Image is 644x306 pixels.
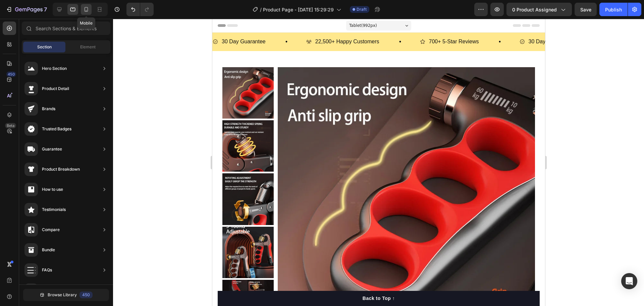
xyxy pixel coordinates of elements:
[48,292,77,298] span: Browse Library
[80,44,96,50] span: Element
[42,226,60,233] div: Compare
[42,65,67,72] div: Hero Section
[42,105,55,112] div: Brands
[357,6,367,12] span: Draft
[512,6,557,13] span: 0 product assigned
[5,123,16,128] div: Beta
[575,3,597,16] button: Save
[6,72,16,77] div: 450
[44,5,47,13] p: 7
[263,6,334,13] span: Product Page - [DATE] 15:29:29
[3,3,50,16] button: 7
[42,267,52,273] div: FAQs
[150,276,182,283] div: Back to Top ↑
[212,19,545,306] iframe: Design area
[37,44,52,50] span: Section
[621,273,637,289] div: Open Intercom Messenger
[42,126,71,132] div: Trusted Badges
[42,186,63,193] div: How to use
[5,272,327,287] button: Back to Top ↑
[580,7,591,12] span: Save
[42,206,66,213] div: Testimonials
[599,3,628,16] button: Publish
[22,21,110,35] input: Search Sections & Elements
[79,292,93,298] div: 450
[260,6,262,13] span: /
[605,6,622,13] div: Publish
[126,3,154,16] div: Undo/Redo
[42,166,80,173] div: Product Breakdown
[42,247,55,253] div: Bundle
[316,18,360,28] p: 30 Day Guarantee
[42,146,62,152] div: Guarantee
[506,3,572,16] button: 0 product assigned
[23,289,109,301] button: Browse Library450
[42,85,69,92] div: Product Detail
